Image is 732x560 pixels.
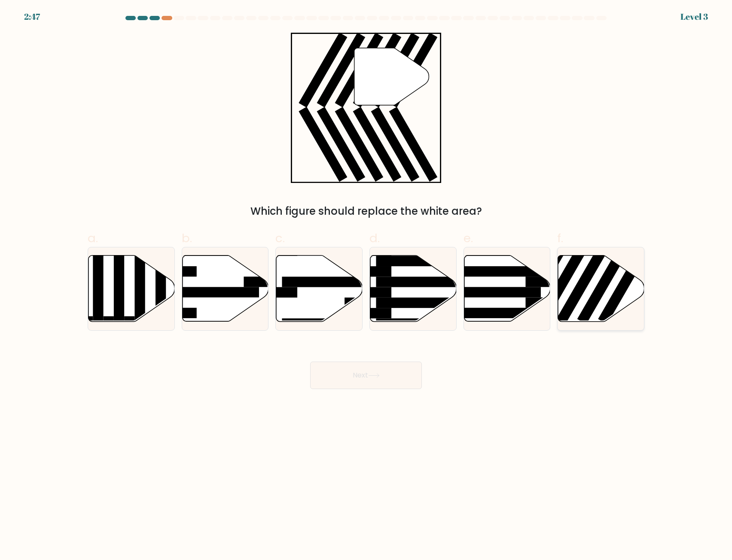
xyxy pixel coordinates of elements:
[557,230,563,247] span: f.
[275,230,285,247] span: c.
[354,48,429,105] g: "
[369,230,380,247] span: d.
[88,230,98,247] span: a.
[182,230,192,247] span: b.
[464,230,473,247] span: e.
[680,10,708,23] div: Level 3
[310,362,422,389] button: Next
[93,204,639,219] div: Which figure should replace the white area?
[24,10,40,23] div: 2:47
